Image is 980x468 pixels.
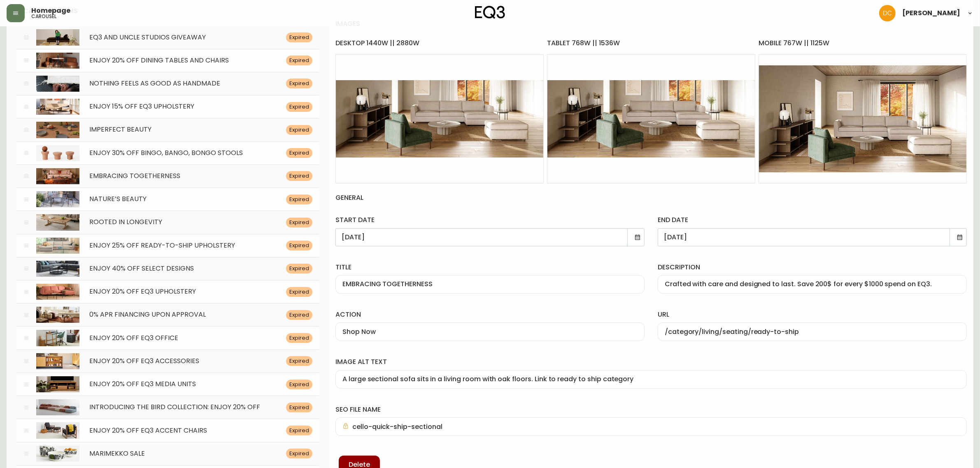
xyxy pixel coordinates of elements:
h4: general [335,183,967,212]
div: ENJOY 20% OFF EQ3 UPHOLSTERYExpired [16,280,319,303]
img: eq3-slope-pink-fabric-sofa_COMPRESSED.jpg [36,168,79,184]
span: IMPERFECT BEAUTY [89,125,151,134]
h4: tablet 768w || 1536w [547,39,755,54]
img: eq3-ban-oak-coffee-table_COMPRESSED.jpg [36,214,79,230]
span: ENJOY 20% OFF DINING TABLES AND CHAIRS [89,56,229,65]
div: ENJOY 25% OFF READY-TO-SHIP UPHOLSTERYExpired [16,234,319,257]
label: start date [335,215,645,225]
img: oak-shelf-various-eq3-vases_COMPRESSED.jpg [36,353,79,369]
label: action [335,310,645,319]
span: NOTHING FEELS AS GOOD AS HANDMADE [89,79,220,88]
span: Expired [286,57,312,64]
input: DD/MM/YYYY [664,233,953,241]
span: Expired [286,172,312,180]
img: stoneware-plates-dew_COMPRESSED.jpg [36,122,79,138]
div: ENJOY 40% OFF SELECT DESIGNSExpired [16,257,319,280]
span: Expired [286,404,312,411]
span: Homepage [31,7,70,14]
label: url [658,310,967,319]
h4: mobile 767w || 1125w [759,39,967,54]
div: IMPERFECT BEAUTYExpired [16,118,319,141]
label: seo file name [335,405,967,414]
div: 0% APR FINANCING UPON APPROVALExpired [16,303,319,326]
span: Expired [286,288,312,296]
label: end date [658,215,967,225]
img: bird-studio-fabric-sectional_COMPRESSED.jpg [36,399,79,415]
img: eq3-pink-sectional-sofa_COMPRESSED.jpg [36,284,79,300]
span: Expired [286,34,312,41]
img: eq3-tubular-steel-tables_COMPRESSED.jpg [36,261,79,277]
span: Expired [286,265,312,272]
div: EQ3 AND UNCLE STUDIOS GIVEAWAYExpired [16,25,319,49]
span: ENJOY 20% OFF EQ3 ACCESSORIES [89,356,199,366]
span: ENJOY 15% OFF EQ3 UPHOLSTERY [89,102,194,111]
span: Expired [286,80,312,87]
span: Expired [286,311,312,319]
span: Expired [286,196,312,203]
div: ENJOY 20% OFF EQ3 OFFICEExpired [16,326,319,349]
span: Expired [286,381,312,388]
img: eq3-walnut-media-unit-boom_COMPRESSED.jpg [36,376,79,392]
span: INTRODUCING THE BIRD COLLECTION: ENJOY 20% OFF [89,402,260,412]
span: NATURE’S BEAUTY [89,194,147,204]
img: eq3-terracotta-stools_COMPRESSED.jpg [36,145,79,161]
span: ENJOY 20% OFF EQ3 OFFICE [89,333,178,343]
span: Expired [286,242,312,249]
span: Expired [286,126,312,134]
div: MARIMEKKO SALEExpired [16,442,319,465]
span: ENJOY 25% OFF READY-TO-SHIP UPHOLSTERY [89,241,235,250]
span: MARIMEKKO SALE [89,449,145,458]
span: Expired [286,427,312,434]
div: ENJOY 20% OFF EQ3 MEDIA UNITSExpired [16,373,319,396]
img: eq3-white-fabric-sectional_COMPRESSED.jpg [36,307,79,323]
img: marble-table-with-black-oak-dining-room-chairs_COMPRESSED.jpg [36,53,79,69]
div: ENJOY 30% OFF BINGO, BANGO, BONGO STOOLSExpired [16,141,319,164]
span: Expired [286,219,312,226]
input: DD/MM/YYYY [342,233,631,241]
img: ready-to-ship-cello-sectional_COMPRESSED.jpg [36,238,79,254]
span: EMBRACING TOGETHERNESS [89,171,180,181]
label: title [335,263,645,272]
div: ENJOY 20% OFF DINING TABLES AND CHAIRSExpired [16,49,319,72]
img: COMPRESSED.jpg [36,29,79,45]
img: chiara-leather-lounge-chair-studio_COMPRESSED.jpg [36,422,79,438]
span: Expired [286,334,312,342]
span: ENJOY 20% OFF EQ3 MEDIA UNITS [89,379,196,389]
label: description [658,263,967,272]
span: Expired [286,149,312,157]
span: ROOTED IN LONGEVITY [89,217,162,227]
div: EMBRACING TOGETHERNESSExpired [16,164,319,188]
div: ROOTED IN LONGEVITYExpired [16,211,319,234]
img: logo [475,6,505,19]
label: image alt text [335,357,967,366]
span: ENJOY 40% OFF SELECT DESIGNS [89,264,194,273]
div: ENJOY 20% OFF EQ3 ACCENT CHAIRSExpired [16,419,319,442]
span: ENJOY 20% OFF EQ3 UPHOLSTERY [89,287,196,296]
div: ENJOY 20% OFF EQ3 ACCESSORIESExpired [16,350,319,373]
span: ENJOY 20% OFF EQ3 ACCENT CHAIRS [89,426,207,435]
img: trivia-charcoal-office-desk_COMPRESSED.jpg [36,330,79,346]
span: ENJOY 30% OFF BINGO, BANGO, BONGO STOOLS [89,148,243,158]
span: Expired [286,450,312,457]
span: Expired [286,357,312,365]
h4: desktop 1440w || 2880w [335,39,544,54]
h5: carousel [31,14,56,19]
img: marimekko-siirtolapuutarha-bowls_COMPRESSED.jpg [36,446,79,462]
span: EQ3 AND UNCLE STUDIOS GIVEAWAY [89,32,206,42]
img: 7eb451d6983258353faa3212700b340b [879,5,896,21]
div: ENJOY 15% OFF EQ3 UPHOLSTERYExpired [16,95,319,118]
img: a%20large%20white%20rug%20is%20shown%20being%20made_COMPRESSED.jpg [36,76,79,92]
div: NOTHING FEELS AS GOOD AS HANDMADEExpired [16,72,319,95]
span: [PERSON_NAME] [902,10,960,16]
img: reverie-white-leather-sectional_COMPRESSED.jpg [36,99,79,115]
div: NATURE’S BEAUTYExpired [16,188,319,211]
div: INTRODUCING THE BIRD COLLECTION: ENJOY 20% OFFExpired [16,396,319,419]
span: 0% APR FINANCING UPON APPROVAL [89,310,206,319]
img: cape-outdoor-dining-table_COMPRESSED.jpg [36,191,79,207]
span: Expired [286,103,312,111]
